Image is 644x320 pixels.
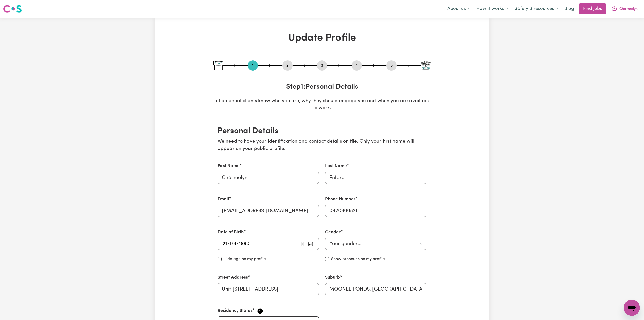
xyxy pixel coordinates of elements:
[218,138,426,153] p: We need to have your identification and contact details on file. Only your first name will appear...
[230,241,233,246] span: 0
[619,6,638,12] span: Charmelyn
[473,4,511,14] button: How it works
[325,274,340,281] label: Suburb
[325,163,347,169] label: Last Name
[239,240,250,248] input: ----
[624,300,640,316] iframe: Button to launch messaging window
[227,241,230,247] span: /
[248,62,258,69] button: Go to step 1
[511,4,561,14] button: Safety & resources
[236,241,239,247] span: /
[579,3,606,14] a: Find jobs
[282,62,293,69] button: Go to step 2
[230,240,236,248] input: --
[386,62,397,69] button: Go to step 5
[325,196,355,203] label: Phone Number
[213,32,431,44] h1: Update Profile
[218,308,253,314] label: Residency Status
[218,126,426,136] h2: Personal Details
[213,98,431,112] p: Let potential clients know who you are, why they should engage you and when you are available to ...
[218,229,244,236] label: Date of Birth
[608,4,641,14] button: My Account
[3,3,22,15] a: Careseekers logo
[218,196,229,203] label: Email
[224,256,266,262] label: Hide age on my profile
[352,62,362,69] button: Go to step 4
[218,163,240,169] label: First Name
[325,229,341,236] label: Gender
[3,4,22,13] img: Careseekers logo
[222,240,227,248] input: --
[218,274,248,281] label: Street Address
[325,283,426,295] input: e.g. North Bondi, New South Wales
[331,256,385,262] label: Show pronouns on my profile
[213,83,431,91] h3: Step 1 : Personal Details
[444,4,473,14] button: About us
[317,62,327,69] button: Go to step 3
[561,3,577,14] a: Blog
